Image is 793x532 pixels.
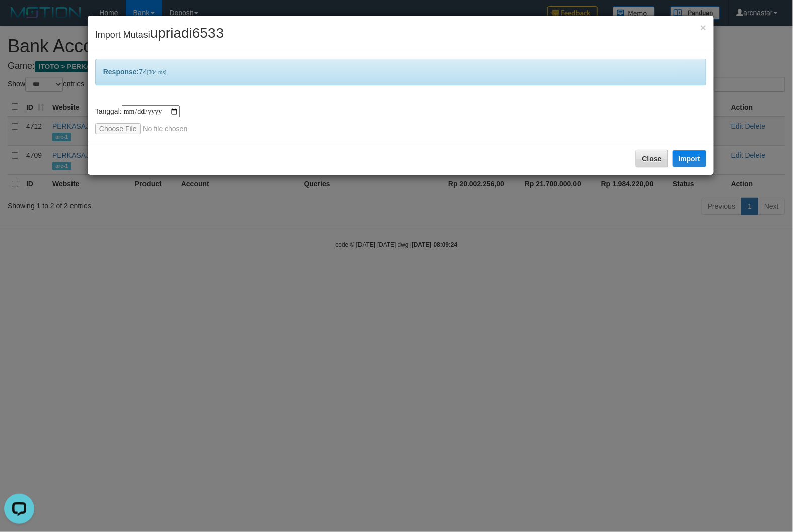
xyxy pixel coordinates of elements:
div: Tanggal: [95,105,706,134]
b: Response: [103,68,139,76]
div: 74 [95,59,706,85]
span: [304 ms] [147,70,166,75]
button: Close [700,22,706,33]
button: Import [673,150,707,167]
span: × [700,22,706,33]
span: Import Mutasi [95,30,224,40]
button: Open LiveChat chat widget [4,4,34,34]
span: upriadi6533 [150,25,224,41]
button: Close [636,150,668,167]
